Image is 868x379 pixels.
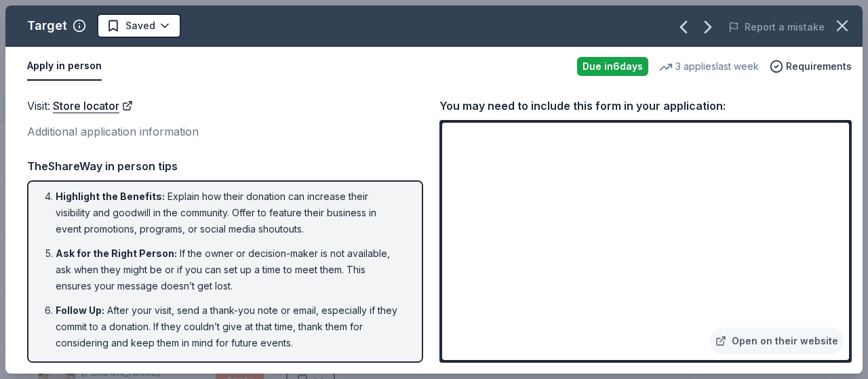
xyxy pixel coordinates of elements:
[97,14,181,38] button: Saved
[56,245,403,294] li: If the owner or decision-maker is not available, ask when they might be or if you can set up a ti...
[728,19,825,35] button: Report a mistake
[53,97,133,115] a: Store locator
[659,58,759,75] div: 3 applies last week
[27,52,102,81] button: Apply in person
[577,57,648,76] div: Due in 6 days
[439,97,852,115] div: You may need to include this form in your application:
[56,188,403,237] li: Explain how their donation can increase their visibility and goodwill in the community. Offer to ...
[56,191,165,202] span: Highlight the Benefits :
[786,58,852,75] span: Requirements
[710,327,844,355] a: Open on their website
[56,304,104,316] span: Follow Up :
[27,123,423,140] div: Additional application information
[56,302,403,351] li: After your visit, send a thank-you note or email, especially if they commit to a donation. If the...
[770,58,852,75] button: Requirements
[125,18,155,34] span: Saved
[27,157,423,175] div: TheShareWay in person tips
[27,15,67,37] div: Target
[27,97,423,115] div: Visit :
[56,247,177,259] span: Ask for the Right Person :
